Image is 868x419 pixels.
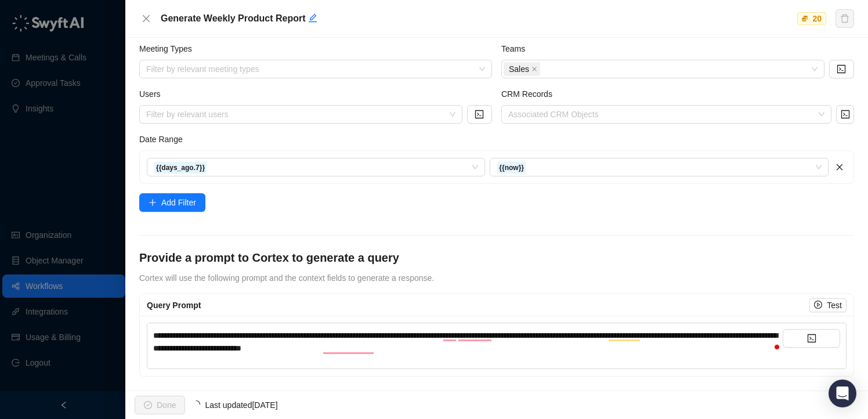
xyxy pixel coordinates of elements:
[153,329,783,355] div: To enrich screen reader interactions, please activate Accessibility in Grammarly extension settings
[814,301,822,309] span: play-circle
[475,110,484,119] span: code
[161,196,196,209] span: Add Filter
[308,12,317,26] button: Edit
[308,13,317,23] span: edit
[829,380,856,407] div: Open Intercom Messenger
[139,133,191,146] label: Date Range
[501,88,560,100] label: CRM Records
[509,63,529,75] span: Sales
[192,400,200,409] span: loading
[147,301,201,310] span: Query Prompt
[142,14,151,23] span: close
[161,12,794,26] h5: Generate Weekly Product Report
[531,66,537,72] span: close
[837,64,846,74] span: code
[149,198,157,207] span: plus
[499,164,524,172] strong: {{now}}
[810,13,824,24] div: 20
[501,42,533,55] label: Teams
[809,298,847,312] button: Test
[504,62,540,76] span: Sales
[139,250,854,266] h4: Provide a prompt to Cortex to generate a query
[139,12,153,26] button: Close
[841,110,850,119] span: code
[139,273,434,283] span: Cortex will use the following prompt and the context fields to generate a response.
[836,163,844,171] span: close
[139,88,168,100] label: Users
[156,164,205,172] strong: {{days_ago.7}}
[139,42,200,55] label: Meeting Types
[205,400,277,410] span: Last updated [DATE]
[807,334,816,343] span: code
[135,396,185,414] button: Done
[827,299,842,312] span: Test
[139,193,205,212] button: Add Filter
